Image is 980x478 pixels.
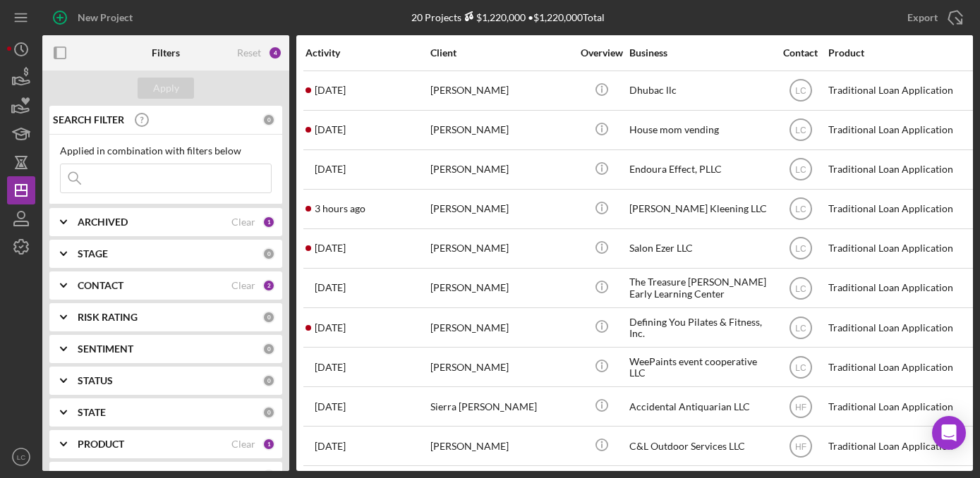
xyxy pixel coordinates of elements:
[315,243,346,254] time: 2025-09-04 22:10
[315,441,346,452] time: 2025-08-18 15:33
[78,248,108,259] b: STAGE
[629,111,770,149] div: House mom vending
[262,406,275,419] div: 0
[828,72,969,109] div: Traditional Loan Application
[315,124,346,135] time: 2025-09-10 16:11
[828,427,969,465] div: Traditional Loan Application
[262,438,275,451] div: 1
[315,164,346,175] time: 2025-09-08 17:01
[828,190,969,228] div: Traditional Loan Application
[315,282,346,293] time: 2025-09-09 15:13
[315,322,346,333] time: 2025-09-09 19:09
[430,190,571,228] div: [PERSON_NAME]
[629,151,770,188] div: Endoura Effect, PLLC
[629,72,770,109] div: Dhubac llc
[262,247,275,260] div: 0
[430,269,571,307] div: [PERSON_NAME]
[411,11,605,23] div: 20 Projects • $1,220,000 Total
[795,244,806,254] text: LC
[795,323,806,333] text: LC
[795,362,806,372] text: LC
[575,47,628,59] div: Overview
[268,46,282,60] div: 4
[17,453,25,461] text: LC
[53,114,124,125] b: SEARCH FILTER
[138,78,194,99] button: Apply
[262,279,275,292] div: 2
[893,4,973,32] button: Export
[315,362,346,373] time: 2025-08-22 22:10
[828,151,969,188] div: Traditional Loan Application
[262,374,275,387] div: 0
[795,86,806,96] text: LC
[828,230,969,267] div: Traditional Loan Application
[78,343,133,355] b: SENTIMENT
[629,230,770,267] div: Salon Ezer LLC
[430,111,571,149] div: [PERSON_NAME]
[430,72,571,109] div: [PERSON_NAME]
[795,165,806,175] text: LC
[629,190,770,228] div: [PERSON_NAME] Kleening LLC
[828,309,969,346] div: Traditional Loan Application
[7,443,35,471] button: LC
[795,441,806,451] text: HF
[262,114,275,126] div: 0
[828,269,969,307] div: Traditional Loan Application
[629,47,770,59] div: Business
[907,4,938,32] div: Export
[629,269,770,307] div: The Treasure [PERSON_NAME] Early Learning Center
[828,111,969,149] div: Traditional Loan Application
[78,439,124,450] b: PRODUCT
[795,125,806,135] text: LC
[315,85,346,96] time: 2025-09-10 17:09
[430,151,571,188] div: [PERSON_NAME]
[78,312,138,323] b: RISK RATING
[237,47,261,59] div: Reset
[153,78,179,99] div: Apply
[78,280,123,291] b: CONTACT
[795,204,806,214] text: LC
[795,402,806,412] text: HF
[828,348,969,386] div: Traditional Loan Application
[231,280,255,291] div: Clear
[795,283,806,293] text: LC
[60,145,272,157] div: Applied in combination with filters below
[231,439,255,450] div: Clear
[430,348,571,386] div: [PERSON_NAME]
[262,311,275,324] div: 0
[629,348,770,386] div: WeePaints event cooperative LLC
[78,407,106,418] b: STATE
[315,203,365,214] time: 2025-09-11 18:55
[461,11,526,23] div: $1,220,000
[828,47,969,59] div: Product
[629,427,770,465] div: C&L Outdoor Services LLC
[315,401,346,412] time: 2025-09-02 14:51
[152,47,180,59] b: Filters
[430,230,571,267] div: [PERSON_NAME]
[262,343,275,355] div: 0
[430,47,571,59] div: Client
[828,388,969,425] div: Traditional Loan Application
[42,4,147,32] button: New Project
[430,427,571,465] div: [PERSON_NAME]
[629,309,770,346] div: Defining You Pilates & Fitness, Inc.
[231,216,255,228] div: Clear
[78,375,113,386] b: STATUS
[262,216,275,228] div: 1
[774,47,827,59] div: Contact
[430,309,571,346] div: [PERSON_NAME]
[430,388,571,425] div: Sierra [PERSON_NAME]
[629,388,770,425] div: Accidental Antiquarian LLC
[78,216,128,228] b: ARCHIVED
[932,416,966,450] div: Open Intercom Messenger
[78,4,133,32] div: New Project
[306,47,429,59] div: Activity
